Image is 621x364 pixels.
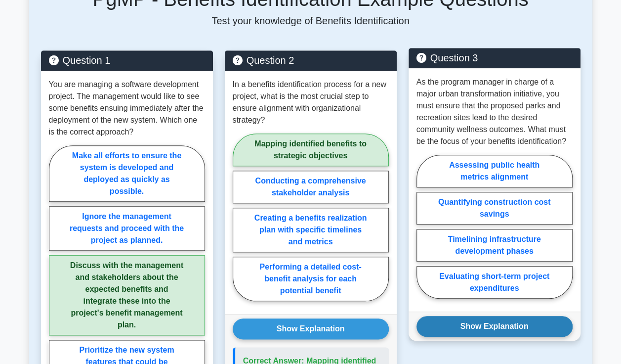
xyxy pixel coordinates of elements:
p: Test your knowledge of Benefits Identification [41,15,580,27]
p: As the program manager in charge of a major urban transformation initiative, you must ensure that... [416,76,573,147]
p: You are managing a software development project. The management would like to see some benefits e... [49,79,205,138]
label: Creating a benefits realization plan with specific timelines and metrics [233,208,389,252]
button: Show Explanation [416,316,573,337]
h5: Question 2 [233,54,389,66]
label: Timelining infrastructure development phases [416,229,573,262]
h5: Question 1 [49,54,205,66]
label: Ignore the management requests and proceed with the project as planned. [49,206,205,251]
label: Conducting a comprehensive stakeholder analysis [233,171,389,203]
label: Mapping identified benefits to strategic objectives [233,134,389,166]
label: Quantifying construction cost savings [416,192,573,225]
label: Make all efforts to ensure the system is developed and deployed as quickly as possible. [49,145,205,202]
label: Performing a detailed cost-benefit analysis for each potential benefit [233,257,389,301]
button: Show Explanation [233,318,389,339]
label: Assessing public health metrics alignment [416,155,573,187]
h5: Question 3 [416,52,573,64]
p: In a benefits identification process for a new project, what is the most crucial step to ensure a... [233,79,389,126]
label: Discuss with the management and stakeholders about the expected benefits and integrate these into... [49,255,205,335]
label: Evaluating short-term project expenditures [416,266,573,299]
